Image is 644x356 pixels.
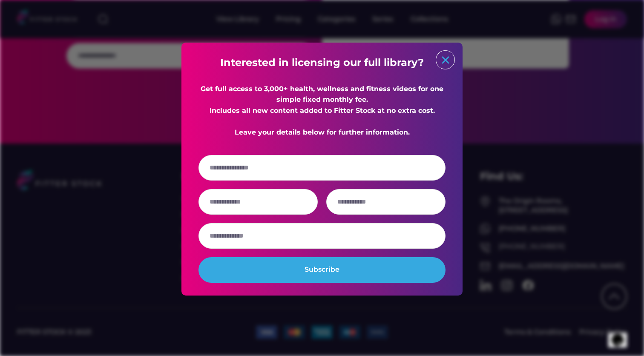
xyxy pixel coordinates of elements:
[198,257,446,283] button: Subscribe
[439,54,452,66] button: close
[220,56,424,69] strong: Interested in licensing our full library?
[608,322,635,347] iframe: chat widget
[198,83,446,138] div: Get full access to 3,000+ health, wellness and fitness videos for one simple fixed monthly fee. I...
